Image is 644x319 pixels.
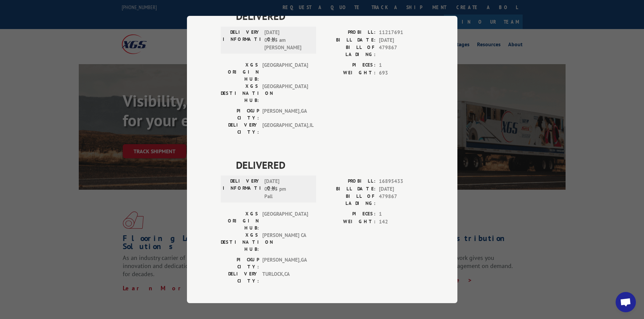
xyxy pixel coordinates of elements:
[322,36,376,44] label: BILL DATE:
[221,107,259,122] label: PICKUP CITY:
[262,210,308,232] span: [GEOGRAPHIC_DATA]
[236,157,424,172] span: DELIVERED
[379,193,424,207] span: 479867
[616,292,636,312] div: Open chat
[322,69,376,77] label: WEIGHT:
[223,29,261,52] label: DELIVERY INFORMATION:
[264,178,310,201] span: [DATE] 02:35 pm Pall
[262,83,308,104] span: [GEOGRAPHIC_DATA]
[236,8,424,24] span: DELIVERED
[262,107,308,122] span: [PERSON_NAME] , GA
[264,29,310,52] span: [DATE] 09:25 am [PERSON_NAME]
[223,178,261,201] label: DELIVERY INFORMATION:
[322,61,376,69] label: PIECES:
[262,256,308,270] span: [PERSON_NAME] , GA
[262,122,308,136] span: [GEOGRAPHIC_DATA] , IL
[322,178,376,185] label: PROBILL:
[322,218,376,226] label: WEIGHT:
[379,178,424,185] span: 16895433
[221,210,259,232] label: XGS ORIGIN HUB:
[379,29,424,36] span: 11217691
[322,210,376,218] label: PIECES:
[322,193,376,207] label: BILL OF LADING:
[379,218,424,226] span: 142
[379,44,424,58] span: 479867
[322,185,376,193] label: BILL DATE:
[221,270,259,285] label: DELIVERY CITY:
[262,270,308,285] span: TURLOCK , CA
[221,61,259,83] label: XGS ORIGIN HUB:
[221,232,259,253] label: XGS DESTINATION HUB:
[322,29,376,36] label: PROBILL:
[221,83,259,104] label: XGS DESTINATION HUB:
[379,210,424,218] span: 1
[379,185,424,193] span: [DATE]
[262,232,308,253] span: [PERSON_NAME] CA
[379,69,424,77] span: 693
[379,61,424,69] span: 1
[379,36,424,44] span: [DATE]
[322,44,376,58] label: BILL OF LADING:
[221,122,259,136] label: DELIVERY CITY:
[221,256,259,270] label: PICKUP CITY:
[262,61,308,83] span: [GEOGRAPHIC_DATA]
